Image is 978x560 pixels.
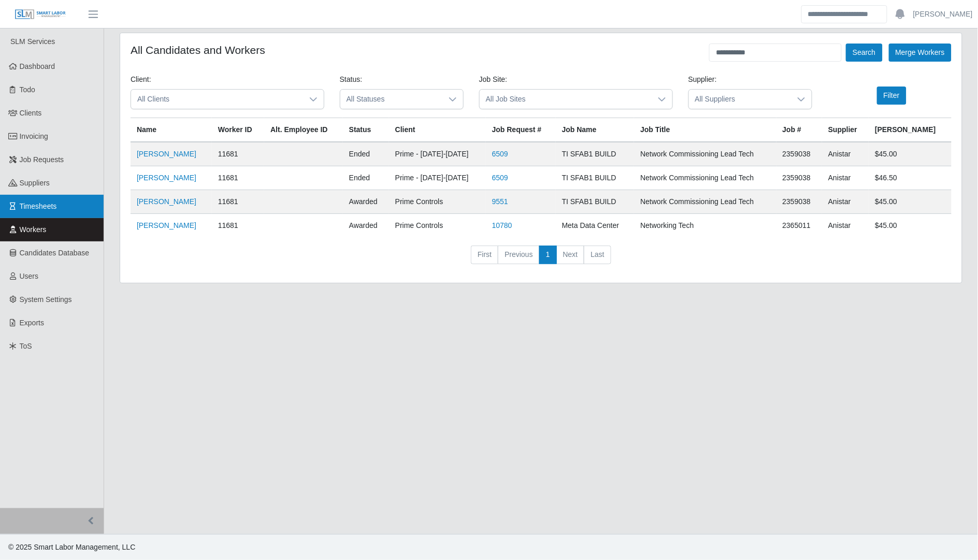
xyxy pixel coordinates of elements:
[480,90,652,109] span: All Job Sites
[20,272,39,280] span: Users
[822,166,869,190] td: Anistar
[556,166,635,190] td: TI SFAB1 BUILD
[343,142,389,166] td: ended
[492,221,512,229] a: 10780
[131,118,212,142] th: Name
[389,214,486,238] td: Prime Controls
[212,142,264,166] td: 11681
[869,118,952,142] th: [PERSON_NAME]
[137,174,196,182] a: [PERSON_NAME]
[822,118,869,142] th: Supplier
[492,197,508,206] a: 9551
[340,90,442,109] span: All Statuses
[776,118,823,142] th: Job #
[556,142,635,166] td: TI SFAB1 BUILD
[634,142,776,166] td: Network Commissioning Lead Tech
[20,179,50,187] span: Suppliers
[822,190,869,214] td: Anistar
[556,214,635,238] td: Meta Data Center
[20,85,35,94] span: Todo
[131,246,952,272] nav: pagination
[340,74,363,85] label: Status:
[137,197,196,206] a: [PERSON_NAME]
[492,150,508,158] a: 6509
[389,166,486,190] td: Prime - [DATE]-[DATE]
[131,90,303,109] span: All Clients
[389,190,486,214] td: Prime Controls
[20,342,32,350] span: ToS
[634,214,776,238] td: Networking Tech
[556,118,635,142] th: Job Name
[131,44,265,56] h4: All Candidates and Workers
[539,246,557,264] a: 1
[212,190,264,214] td: 11681
[877,87,907,105] button: Filter
[822,142,869,166] td: Anistar
[869,214,952,238] td: $45.00
[20,225,47,234] span: Workers
[20,249,90,257] span: Candidates Database
[801,5,887,23] input: Search
[889,44,952,62] button: Merge Workers
[389,142,486,166] td: Prime - [DATE]-[DATE]
[212,214,264,238] td: 11681
[343,166,389,190] td: ended
[10,37,55,46] span: SLM Services
[913,9,973,20] a: [PERSON_NAME]
[556,190,635,214] td: TI SFAB1 BUILD
[492,174,508,182] a: 6509
[846,44,882,62] button: Search
[869,190,952,214] td: $45.00
[343,214,389,238] td: awarded
[212,118,264,142] th: Worker ID
[479,74,507,85] label: Job Site:
[20,295,72,304] span: System Settings
[8,543,135,551] span: © 2025 Smart Labor Management, LLC
[634,166,776,190] td: Network Commissioning Lead Tech
[634,118,776,142] th: Job Title
[212,166,264,190] td: 11681
[822,214,869,238] td: Anistar
[20,132,48,140] span: Invoicing
[264,118,343,142] th: Alt. Employee ID
[20,202,57,210] span: Timesheets
[20,155,64,164] span: Job Requests
[20,62,55,70] span: Dashboard
[20,109,42,117] span: Clients
[869,166,952,190] td: $46.50
[389,118,486,142] th: Client
[776,190,823,214] td: 2359038
[131,74,151,85] label: Client:
[776,214,823,238] td: 2365011
[869,142,952,166] td: $45.00
[343,118,389,142] th: Status
[689,90,791,109] span: All Suppliers
[776,166,823,190] td: 2359038
[20,319,44,327] span: Exports
[137,221,196,229] a: [PERSON_NAME]
[343,190,389,214] td: awarded
[688,74,717,85] label: Supplier:
[634,190,776,214] td: Network Commissioning Lead Tech
[486,118,556,142] th: Job Request #
[15,9,66,20] img: SLM Logo
[137,150,196,158] a: [PERSON_NAME]
[776,142,823,166] td: 2359038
